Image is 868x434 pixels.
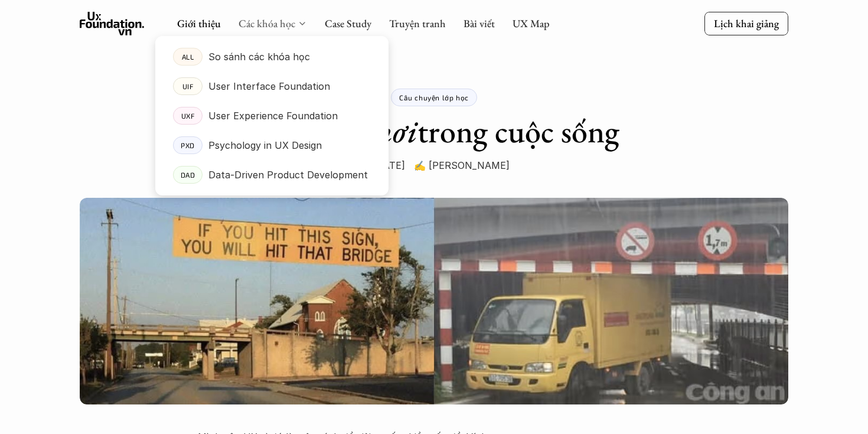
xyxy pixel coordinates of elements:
[182,53,194,61] p: ALL
[464,17,495,30] a: Bài viết
[155,130,389,160] a: PXDPsychology in UX Design
[513,17,550,30] a: UX Map
[181,141,195,149] p: PXD
[325,17,371,30] a: Case Study
[182,82,194,90] p: UIF
[389,17,446,30] a: Truyện tranh
[155,101,389,130] a: UXFUser Experience Foundation
[208,77,330,95] p: User Interface Foundation
[181,171,195,179] p: DAD
[208,136,322,154] p: Psychology in UX Design
[177,17,221,30] a: Giới thiệu
[181,112,195,120] p: UXF
[714,17,779,30] p: Lịch khai giảng
[155,42,389,71] a: ALLSo sánh các khóa học
[249,112,619,151] h1: UX ở trong cuộc sống
[399,93,469,102] p: Câu chuyện lớp học
[704,12,788,35] a: Lịch khai giảng
[155,160,389,190] a: DADData-Driven Product Development
[239,17,295,30] a: Các khóa học
[208,48,310,66] p: So sánh các khóa học
[208,107,338,125] p: User Experience Foundation
[208,166,368,184] p: Data-Driven Product Development
[155,71,389,101] a: UIFUser Interface Foundation
[358,156,510,174] p: 🕙 [DATE] ✍️ [PERSON_NAME]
